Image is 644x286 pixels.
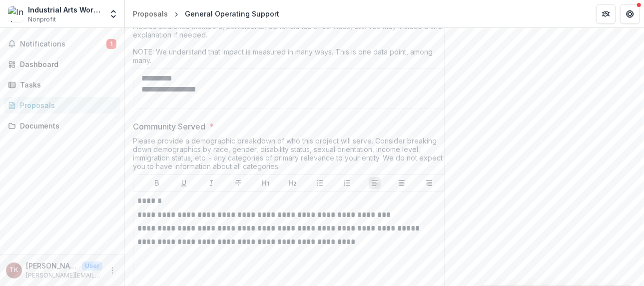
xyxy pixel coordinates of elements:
[129,6,172,21] a: Proposals
[20,79,112,90] div: Tasks
[620,4,640,24] button: Get Help
[314,177,326,189] button: Bullet List
[133,120,205,132] p: Community Served
[178,177,190,189] button: Underline
[26,260,78,271] p: [PERSON_NAME]
[151,177,163,189] button: Bold
[4,36,120,52] button: Notifications1
[133,136,453,174] div: Please provide a demographic breakdown of who this project will serve. Consider breaking down dem...
[82,261,102,270] p: User
[10,267,18,273] div: Tim Kaulen
[4,56,120,72] a: Dashboard
[205,177,217,189] button: Italicize
[20,120,112,131] div: Documents
[133,22,453,68] div: Include audience members, participants, beneficiaries of services, etc. You may include a short e...
[8,6,24,22] img: Industrial Arts Workshop
[106,4,120,24] button: Open entity switcher
[232,177,244,189] button: Strike
[369,177,381,189] button: Align Left
[28,15,56,24] span: Nonprofit
[596,4,616,24] button: Partners
[28,4,102,15] div: Industrial Arts Workshop
[341,177,353,189] button: Ordered List
[20,40,106,48] span: Notifications
[396,177,408,189] button: Align Center
[4,97,120,113] a: Proposals
[423,177,435,189] button: Align Right
[20,100,112,110] div: Proposals
[4,117,120,134] a: Documents
[4,76,120,93] a: Tasks
[260,177,272,189] button: Heading 1
[287,177,299,189] button: Heading 2
[106,264,118,276] button: More
[185,8,279,19] div: General Operating Support
[133,8,168,19] div: Proposals
[129,6,283,21] nav: breadcrumb
[26,271,102,280] p: [PERSON_NAME][EMAIL_ADDRESS][PERSON_NAME][DOMAIN_NAME]
[20,59,112,69] div: Dashboard
[106,39,116,49] span: 1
